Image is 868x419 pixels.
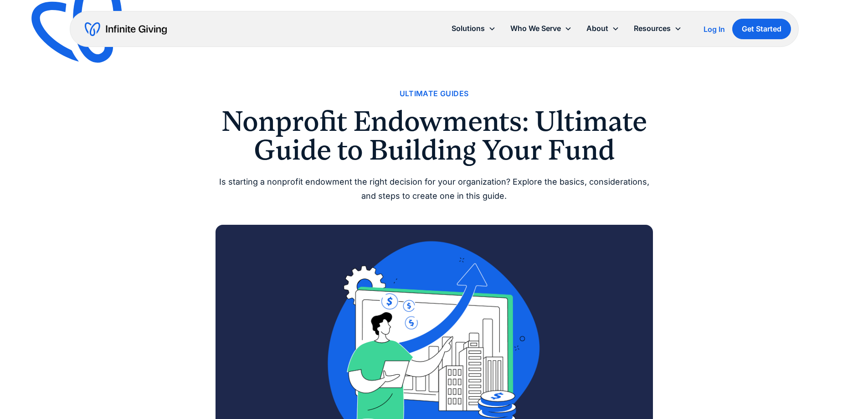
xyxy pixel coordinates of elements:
[627,19,689,38] div: Resources
[216,107,653,164] h1: Nonprofit Endowments: Ultimate Guide to Building Your Fund
[732,19,791,39] a: Get Started
[444,19,503,38] div: Solutions
[503,19,579,38] div: Who We Serve
[704,24,725,35] a: Log In
[704,26,725,33] div: Log In
[586,22,608,35] div: About
[85,22,167,36] a: home
[510,22,561,35] div: Who We Serve
[216,175,653,203] div: Is starting a nonprofit endowment the right decision for your organization? Explore the basics, c...
[579,19,627,38] div: About
[634,22,671,35] div: Resources
[400,88,469,100] a: Ultimate Guides
[452,22,485,35] div: Solutions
